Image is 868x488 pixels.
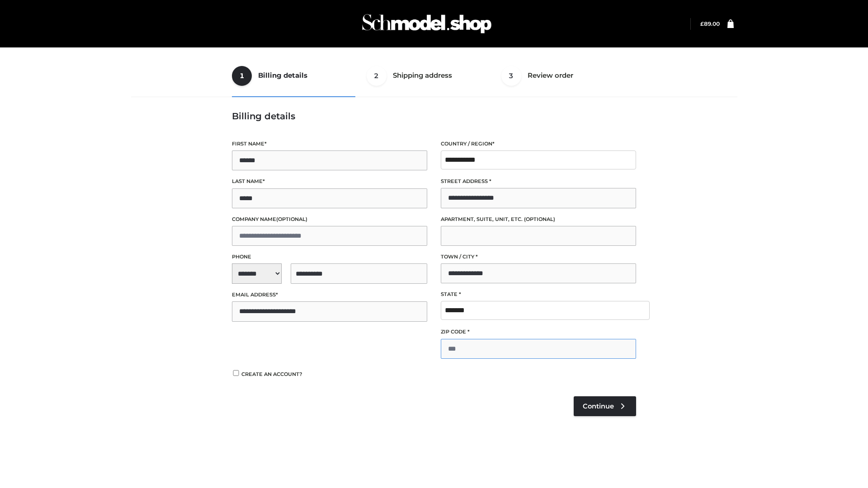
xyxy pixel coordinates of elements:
label: First name [232,140,427,148]
a: £89.00 [700,20,720,27]
label: Country / Region [441,140,636,148]
label: Email address [232,291,427,299]
label: Apartment, suite, unit, etc. [441,215,636,224]
span: (optional) [524,216,555,222]
bdi: 89.00 [700,20,720,27]
input: Create an account? [232,370,240,376]
label: State [441,290,636,299]
label: Street address [441,177,636,186]
label: Last name [232,177,427,186]
label: Phone [232,253,427,261]
label: Company name [232,215,427,224]
a: Continue [574,396,636,416]
span: £ [700,20,704,27]
label: Town / City [441,253,636,261]
h3: Billing details [232,111,636,122]
span: (optional) [276,216,307,222]
img: Schmodel Admin 964 [359,6,495,42]
span: Create an account? [241,371,302,377]
span: Continue [583,402,614,410]
label: ZIP Code [441,328,636,336]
